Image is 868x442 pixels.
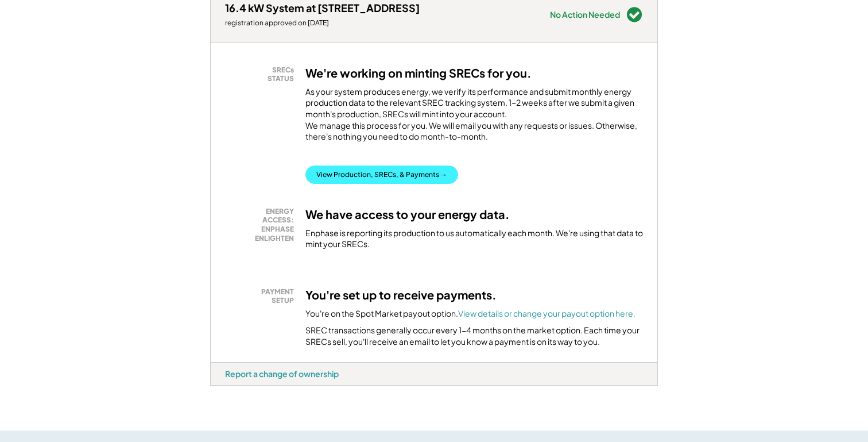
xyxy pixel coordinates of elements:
div: As your system produces energy, we verify its performance and submit monthly energy production da... [305,86,643,148]
div: No Action Needed [550,10,620,18]
div: registration approved on [DATE] [225,18,420,28]
div: ENERGY ACCESS: ENPHASE ENLIGHTEN [231,207,294,243]
h3: You're set up to receive payments. [305,287,497,302]
div: SRECs STATUS [231,66,294,83]
h3: We're working on minting SRECs for you. [305,66,532,80]
div: Enphase is reporting its production to us automatically each month. We're using that data to mint... [305,228,643,250]
div: SREC transactions generally occur every 1-4 months on the market option. Each time your SRECs sel... [305,325,643,347]
button: View Production, SRECs, & Payments → [305,166,458,184]
div: PAYMENT SETUP [231,287,294,305]
h3: We have access to your energy data. [305,207,510,222]
a: View details or change your payout option here. [458,308,635,318]
div: p098jhiv - VA Distributed [210,386,249,390]
div: Report a change of ownership [225,368,339,379]
div: 16.4 kW System at [STREET_ADDRESS] [225,1,420,14]
div: You're on the Spot Market payout option. [305,308,635,320]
